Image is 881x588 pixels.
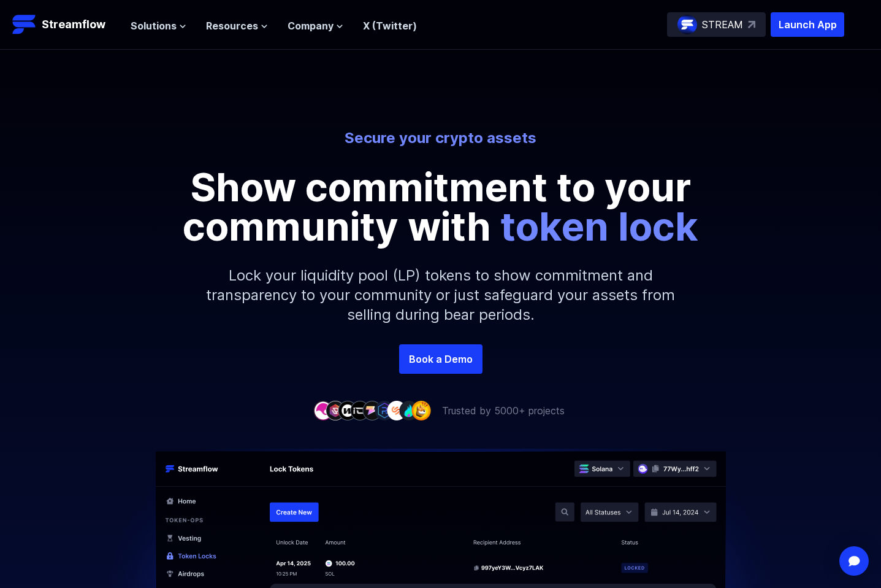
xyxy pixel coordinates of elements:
img: company-4 [350,401,370,420]
img: company-1 [313,401,333,420]
span: token lock [500,203,698,250]
img: company-7 [387,401,406,420]
a: STREAM [667,12,766,37]
button: Resources [206,18,268,33]
a: Book a Demo [399,344,482,374]
button: Company [288,18,343,33]
img: company-2 [326,401,345,420]
p: Trusted by 5000+ projects [442,403,565,418]
button: Solutions [131,18,186,33]
div: Open Intercom Messenger [839,546,869,576]
img: company-3 [338,401,357,420]
p: Streamflow [42,16,105,33]
span: Solutions [131,18,177,33]
p: Show commitment to your community with [165,168,717,246]
a: X (Twitter) [363,20,417,32]
span: Company [288,18,334,33]
img: company-5 [362,401,382,420]
img: Streamflow Logo [12,12,37,37]
img: company-9 [411,401,431,420]
img: top-right-arrow.svg [748,21,755,28]
p: STREAM [702,17,743,32]
p: Lock your liquidity pool (LP) tokens to show commitment and transparency to your community or jus... [177,246,704,344]
button: Launch App [771,12,844,37]
img: company-8 [399,401,419,420]
img: streamflow-logo-circle.png [677,15,697,34]
img: company-6 [375,401,394,420]
a: Streamflow [12,12,118,37]
p: Secure your crypto assets [101,128,780,148]
span: Resources [206,18,258,33]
